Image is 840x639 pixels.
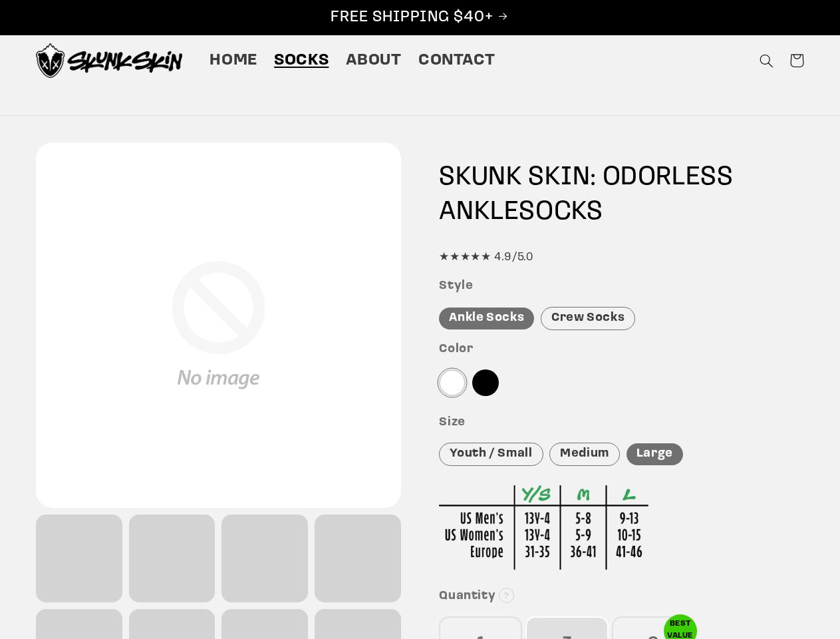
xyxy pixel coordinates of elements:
h1: SKUNK SKIN: ODORLESS SOCKS [439,160,804,230]
img: Skunk Skin Anti-Odor Socks. [36,43,182,78]
span: Contact [418,51,495,71]
div: Medium [549,443,620,466]
span: About [346,51,402,71]
div: Crew Socks [541,307,635,330]
h3: Size [439,415,804,431]
div: Large [627,443,683,465]
span: Socks [274,51,329,71]
span: ANKLE [439,199,519,226]
img: Sizing Chart [439,485,648,570]
h3: Color [439,342,804,357]
a: Socks [266,42,337,79]
h3: Style [439,279,804,294]
div: ★★★★★ 4.9/5.0 [439,248,804,268]
a: About [337,42,410,79]
a: Home [202,42,266,79]
h3: Quantity [439,589,804,604]
span: Home [210,51,257,71]
div: Youth / Small [439,443,543,466]
p: FREE SHIPPING $40+ [14,7,826,28]
summary: Search [751,45,781,76]
div: Ankle Socks [439,308,534,329]
a: Contact [410,42,503,79]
